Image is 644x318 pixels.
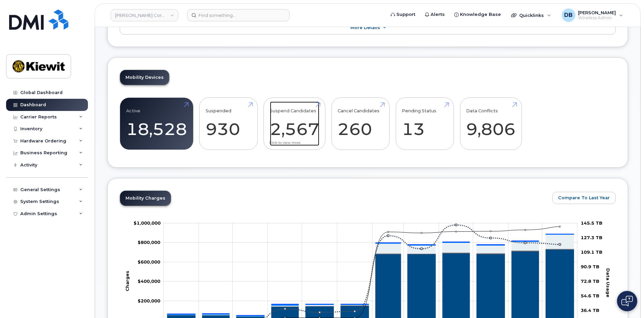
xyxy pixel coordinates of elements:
[111,9,178,21] a: Kiewit Corporation
[552,192,616,204] button: Compare To Last Year
[420,8,450,21] a: Alerts
[126,101,187,146] a: Active 18,528
[402,101,447,146] a: Pending Status 13
[138,278,160,284] g: $0
[138,240,160,245] g: $0
[138,298,160,303] g: $0
[466,101,515,146] a: Data Conflicts 9,806
[120,70,169,85] a: Mobility Devices
[581,278,599,284] tspan: 72.8 TB
[450,8,506,21] a: Knowledge Base
[134,220,161,225] g: $0
[581,308,599,313] tspan: 36.4 TB
[187,9,290,21] input: Find something...
[138,259,160,264] g: $0
[558,195,610,201] span: Compare To Last Year
[519,13,544,18] span: Quicklinks
[338,101,383,146] a: Cancel Candidates 260
[167,234,574,315] g: GST
[460,11,501,18] span: Knowledge Base
[138,278,160,284] tspan: $400,000
[564,11,573,19] span: DB
[120,191,171,206] a: Mobility Charges
[206,101,251,146] a: Suspended 930
[581,293,599,298] tspan: 54.6 TB
[581,264,599,269] tspan: 90.9 TB
[386,8,420,21] a: Support
[621,296,633,306] img: Open chat
[138,259,160,264] tspan: $600,000
[350,25,380,30] span: More Details
[578,15,616,21] span: Wireless Admin
[557,8,628,22] div: Daniel Buffington
[578,10,616,15] span: [PERSON_NAME]
[270,101,319,146] a: Suspend Candidates 2,567
[396,11,415,18] span: Support
[431,11,445,18] span: Alerts
[124,271,130,291] tspan: Charges
[605,268,611,297] tspan: Data Usage
[506,8,556,22] div: Quicklinks
[581,234,602,240] tspan: 127.3 TB
[581,249,602,255] tspan: 109.1 TB
[138,240,160,245] tspan: $800,000
[581,220,602,225] tspan: 145.5 TB
[138,298,160,303] tspan: $200,000
[134,220,161,225] tspan: $1,000,000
